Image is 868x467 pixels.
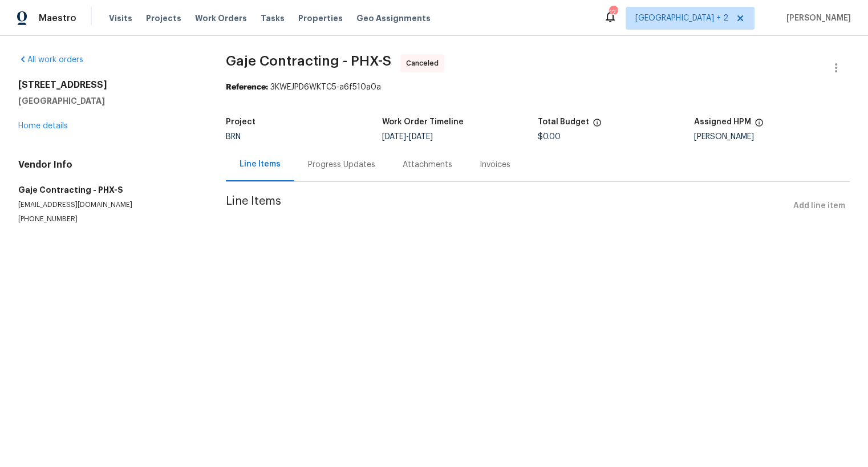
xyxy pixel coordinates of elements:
[406,58,443,69] span: Canceled
[195,13,247,24] span: Work Orders
[18,184,198,196] h5: Gaje Contracting - PHX-S
[18,214,198,224] p: [PHONE_NUMBER]
[593,118,602,133] span: The total cost of line items that have been proposed by Opendoor. This sum includes line items th...
[226,54,391,68] span: Gaje Contracting - PHX-S
[18,159,198,170] h4: Vendor Info
[298,13,343,24] span: Properties
[782,13,851,24] span: [PERSON_NAME]
[538,118,589,126] h5: Total Budget
[226,83,268,91] b: Reference:
[109,13,132,24] span: Visits
[226,196,789,217] span: Line Items
[755,118,764,133] span: The hpm assigned to this work order.
[146,13,181,24] span: Projects
[18,95,198,107] h5: [GEOGRAPHIC_DATA]
[261,14,285,22] span: Tasks
[226,118,255,126] h5: Project
[18,56,83,64] a: All work orders
[480,159,510,170] div: Invoices
[538,133,561,141] span: $0.00
[382,133,433,141] span: -
[226,133,241,141] span: BRN
[694,133,850,141] div: [PERSON_NAME]
[356,13,431,24] span: Geo Assignments
[18,122,68,130] a: Home details
[18,79,198,91] h2: [STREET_ADDRESS]
[694,118,751,126] h5: Assigned HPM
[382,118,464,126] h5: Work Order Timeline
[226,82,850,93] div: 3KWEJPD6WKTC5-a6f510a0a
[382,133,406,141] span: [DATE]
[403,159,452,170] div: Attachments
[18,200,198,210] p: [EMAIL_ADDRESS][DOMAIN_NAME]
[409,133,433,141] span: [DATE]
[635,13,728,24] span: [GEOGRAPHIC_DATA] + 2
[609,7,617,18] div: 127
[240,159,281,170] div: Line Items
[308,159,375,170] div: Progress Updates
[39,13,76,24] span: Maestro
